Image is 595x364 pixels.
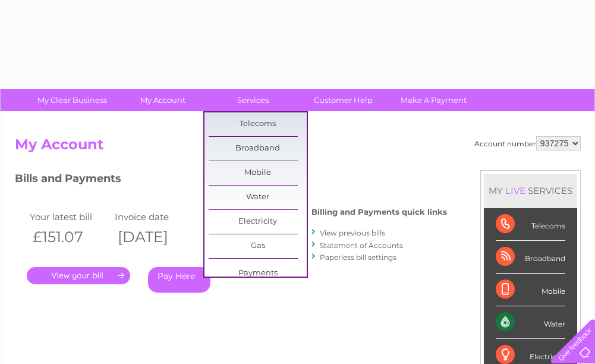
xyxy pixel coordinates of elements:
[112,209,197,225] td: Invoice date
[23,89,121,111] a: My Clear Business
[503,185,528,196] div: LIVE
[27,209,112,225] td: Your latest bill
[209,112,307,136] a: Telecoms
[209,137,307,161] a: Broadband
[484,174,577,208] div: MY SERVICES
[112,225,197,249] th: [DATE]
[320,241,403,250] a: Statement of Accounts
[204,89,302,111] a: Services
[209,262,307,285] a: Payments
[311,208,447,216] h4: Billing and Payments quick links
[496,241,565,274] div: Broadband
[320,253,396,262] a: Paperless bill settings
[209,234,307,258] a: Gas
[209,161,307,185] a: Mobile
[209,210,307,234] a: Electricity
[385,89,483,111] a: Make A Payment
[209,186,307,209] a: Water
[496,306,565,339] div: Water
[320,228,385,237] a: View previous bills
[114,89,212,111] a: My Account
[27,267,130,284] a: .
[496,208,565,241] div: Telecoms
[474,136,581,150] div: Account number
[148,267,210,293] a: Pay Here
[496,274,565,306] div: Mobile
[15,170,447,191] h3: Bills and Payments
[294,89,392,111] a: Customer Help
[15,136,581,159] h2: My Account
[27,225,112,249] th: £151.07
